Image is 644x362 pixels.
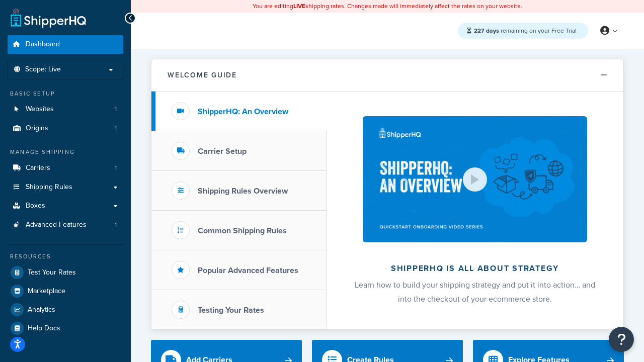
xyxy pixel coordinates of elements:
[8,119,123,138] li: Origins
[25,65,61,74] span: Scope: Live
[8,301,123,319] a: Analytics
[8,178,123,197] a: Shipping Rules
[115,105,117,114] span: 1
[151,59,623,92] button: Welcome Guide
[8,159,123,177] a: Carriers1
[26,40,60,49] span: Dashboard
[609,327,634,352] button: Open Resource Center
[28,324,60,333] span: Help Docs
[363,116,587,242] img: ShipperHQ is all about strategy
[8,35,123,54] a: Dashboard
[8,263,123,282] a: Test Your Rates
[8,89,123,98] div: Basic Setup
[8,216,123,234] a: Advanced Features1
[8,100,123,119] li: Websites
[198,226,287,235] h3: Common Shipping Rules
[8,159,123,177] li: Carriers
[28,306,55,314] span: Analytics
[26,124,48,133] span: Origins
[198,107,288,116] h3: ShipperHQ: An Overview
[474,26,499,35] strong: 227 days
[198,266,298,275] h3: Popular Advanced Features
[353,264,597,273] h2: ShipperHQ is all about strategy
[198,306,264,315] h3: Testing Your Rates
[8,319,123,337] a: Help Docs
[8,216,123,234] li: Advanced Features
[198,187,288,196] h3: Shipping Rules Overview
[26,221,87,229] span: Advanced Features
[26,164,50,172] span: Carriers
[26,105,54,114] span: Websites
[8,100,123,119] a: Websites1
[8,282,123,300] a: Marketplace
[355,279,595,305] span: Learn how to build your shipping strategy and put it into action… and into the checkout of your e...
[115,124,117,133] span: 1
[26,183,72,192] span: Shipping Rules
[293,2,305,11] b: LIVE
[28,268,76,277] span: Test Your Rates
[28,287,65,296] span: Marketplace
[8,252,123,261] div: Resources
[8,197,123,215] a: Boxes
[26,202,45,210] span: Boxes
[198,147,247,156] h3: Carrier Setup
[168,71,237,79] h2: Welcome Guide
[8,119,123,138] a: Origins1
[115,164,117,172] span: 1
[474,26,577,35] span: remaining on your Free Trial
[115,221,117,229] span: 1
[8,148,123,156] div: Manage Shipping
